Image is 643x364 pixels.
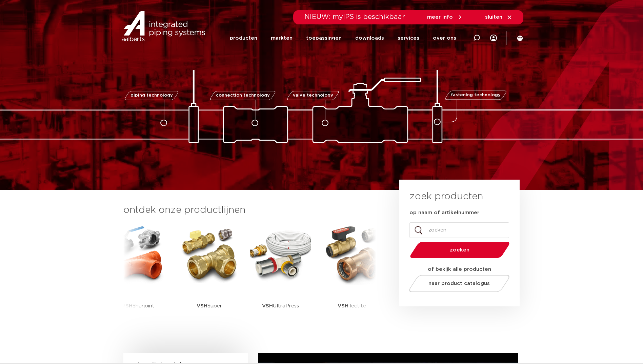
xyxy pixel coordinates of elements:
a: sluiten [485,14,513,20]
nav: Menu [230,25,456,51]
p: Shurjoint [122,285,155,327]
span: meer info [427,15,453,20]
p: UltraPress [262,285,299,327]
span: NIEUW: myIPS is beschikbaar [304,14,405,20]
strong: VSH [338,303,348,308]
label: op naam of artikelnummer [409,209,479,216]
strong: VSH [262,303,273,308]
a: downloads [355,25,384,51]
a: meer info [427,14,463,20]
span: valve technology [293,93,333,98]
strong: of bekijk alle producten [428,267,491,272]
p: Super [197,285,222,327]
a: naar product catalogus [407,275,511,292]
a: VSHUltraPress [250,224,311,327]
input: zoeken [409,222,509,238]
a: toepassingen [306,25,342,51]
span: zoeken [427,247,492,252]
strong: VSH [197,303,207,308]
span: piping technology [130,93,173,98]
h3: zoek producten [409,190,483,203]
button: zoeken [407,241,512,259]
span: connection technology [216,93,269,98]
h3: ontdek onze productlijnen [123,203,376,217]
a: producten [230,25,257,51]
a: services [398,25,419,51]
p: Tectite [338,285,366,327]
strong: VSH [122,303,133,308]
a: VSHTectite [321,224,382,327]
span: fastening technology [451,93,501,98]
a: VSHSuper [179,224,240,327]
span: sluiten [485,15,502,20]
a: over ons [433,25,456,51]
span: naar product catalogus [428,281,490,286]
a: VSHShurjoint [108,224,169,327]
a: markten [271,25,293,51]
